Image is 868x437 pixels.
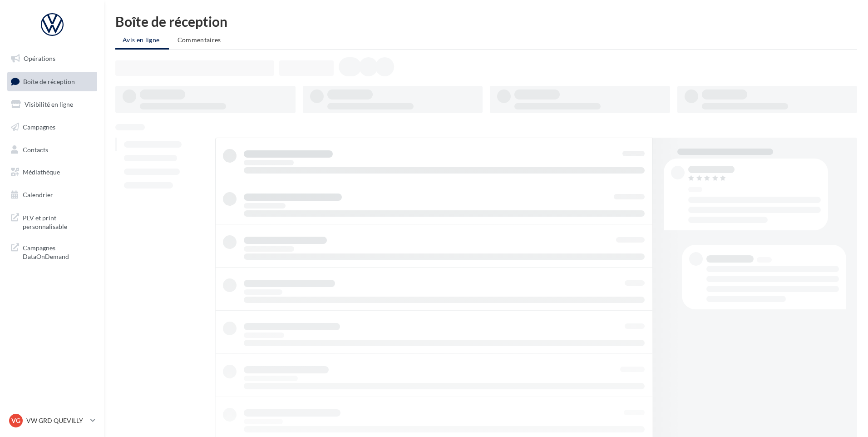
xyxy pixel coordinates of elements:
[5,72,99,91] a: Boîte de réception
[11,416,20,425] span: VG
[25,100,73,108] span: Visibilité en ligne
[5,238,99,265] a: Campagnes DataOnDemand
[24,55,55,62] span: Opérations
[5,208,99,235] a: PLV et print personnalisable
[5,118,99,137] a: Campagnes
[5,163,99,182] a: Médiathèque
[115,15,857,28] div: Boîte de réception
[5,140,99,159] a: Contacts
[23,191,53,199] span: Calendrier
[23,212,94,231] span: PLV et print personnalisable
[23,123,55,131] span: Campagnes
[5,49,99,68] a: Opérations
[7,412,97,429] a: VG VW GRD QUEVILLY
[5,185,99,204] a: Calendrier
[5,95,99,114] a: Visibilité en ligne
[23,242,94,261] span: Campagnes DataOnDemand
[23,77,75,85] span: Boîte de réception
[26,416,87,425] p: VW GRD QUEVILLY
[178,36,221,44] span: Commentaires
[23,168,60,176] span: Médiathèque
[23,145,48,153] span: Contacts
